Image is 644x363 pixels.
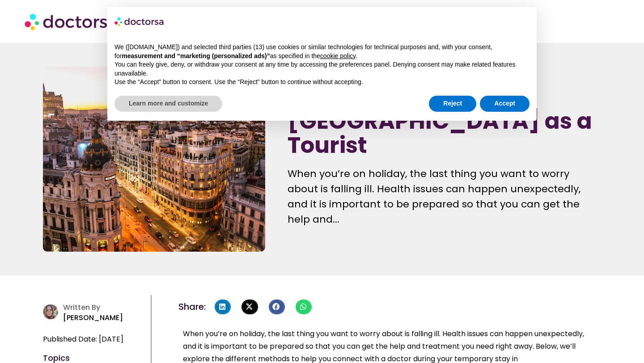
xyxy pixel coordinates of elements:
button: Accept [480,96,530,112]
p: [PERSON_NAME] [63,312,147,324]
h4: Share: [178,302,206,311]
div: Share on whatsapp [296,300,312,315]
div: Share on facebook [269,300,285,315]
h1: Seeing a Doctor in [GEOGRAPHIC_DATA] as a Tourist [288,85,601,157]
strong: measurement and “marketing (personalized ads)” [122,52,270,59]
h4: Written By [63,303,147,312]
p: You can freely give, deny, or withdraw your consent at any time by accessing the preferences pane... [114,60,530,78]
p: When you’re on holiday, the last thing you want to worry about is falling ill. Health issues can ... [288,166,601,227]
p: We ([DOMAIN_NAME]) and selected third parties (13) use cookies or similar technologies for techni... [114,43,530,60]
button: Reject [429,96,476,112]
img: author [43,304,58,319]
button: Learn more and customize [114,96,222,112]
img: logo [114,14,165,29]
div: Share on x-twitter [241,300,258,315]
a: cookie policy [320,52,356,59]
img: Seeing a Doctor in Spain as a Tourist - a practical guide for travelers [43,67,265,252]
p: Use the “Accept” button to consent. Use the “Reject” button to continue without accepting. [114,78,530,87]
div: Share on linkedin [215,300,231,315]
h4: Topics [43,355,146,362]
span: Published Date: [DATE] [43,333,123,346]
